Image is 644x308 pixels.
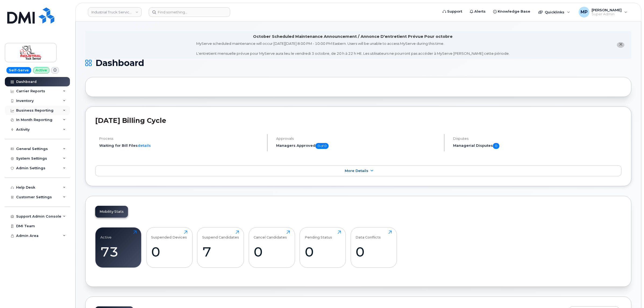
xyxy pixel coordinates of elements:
div: Data Conflicts [355,230,381,239]
div: Suspended Devices [151,230,187,239]
button: close notification [617,42,624,48]
div: 73 [100,244,137,260]
div: 0 [305,244,341,260]
span: 0 of 0 [315,143,329,149]
div: 0 [254,244,290,260]
h2: [DATE] Billing Cycle [95,116,621,124]
div: Suspend Candidates [202,230,239,239]
a: Suspended Devices0 [151,230,187,265]
div: Cancel Candidates [254,230,287,239]
h4: Process [99,137,262,141]
span: Dashboard [95,59,144,67]
a: Cancel Candidates0 [254,230,290,265]
div: 0 [355,244,392,260]
li: Waiting for Bill Files [99,143,262,148]
div: Pending Status [305,230,332,239]
span: More Details [345,169,368,173]
a: Suspend Candidates7 [202,230,239,265]
div: MyServe scheduled maintenance will occur [DATE][DATE] 8:00 PM - 10:00 PM Eastern. Users will be u... [196,41,510,56]
div: 0 [151,244,187,260]
div: 7 [202,244,239,260]
h4: Approvals [276,137,439,141]
div: October Scheduled Maintenance Announcement / Annonce D'entretient Prévue Pour octobre [253,34,453,39]
a: Pending Status0 [305,230,341,265]
div: Active [100,230,112,239]
h4: Disputes [453,137,621,141]
span: 0 [493,143,499,149]
h5: Managers Approved [276,143,439,149]
a: details [138,143,151,148]
h5: Managerial Disputes [453,143,621,149]
a: Active73 [100,230,137,265]
a: Data Conflicts0 [355,230,392,265]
